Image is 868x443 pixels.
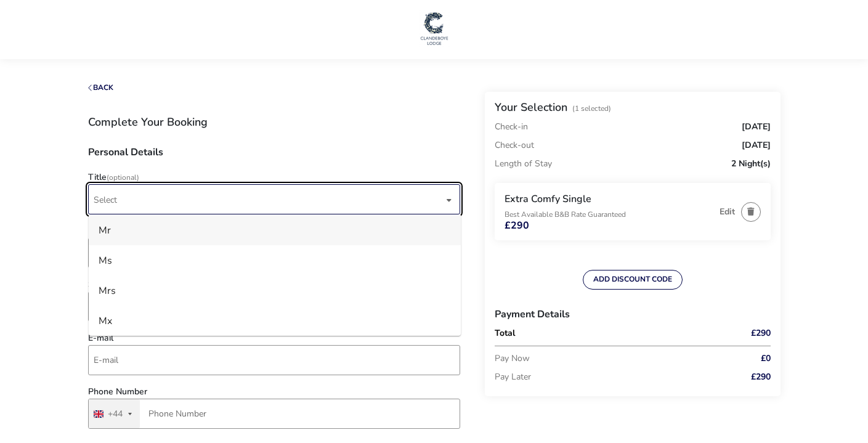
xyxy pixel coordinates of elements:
[495,299,771,329] h3: Payment Details
[89,215,461,245] li: [object Object]
[88,399,460,429] input: Phone Number
[572,104,611,113] span: (1 Selected)
[107,173,139,182] span: (Optional)
[88,173,139,182] label: Title
[495,155,552,173] p: Length of Stay
[88,227,131,235] label: First Name
[88,388,147,396] label: Phone Number
[89,275,461,306] li: [object Object]
[446,188,452,212] div: dropdown trigger
[495,100,567,115] h2: Your Selection
[751,373,771,381] span: £290
[88,291,460,322] input: surname
[99,281,116,301] div: Mrs
[505,211,713,218] p: Best Available B&B Rate Guaranteed
[88,280,124,289] label: Surname
[88,147,460,167] h3: Personal Details
[88,116,460,128] h1: Complete Your Booking
[88,345,460,375] input: email
[720,207,735,216] button: Edit
[731,160,771,168] span: 2 Night(s)
[99,251,112,270] div: Ms
[495,123,528,131] p: Check-in
[88,84,113,92] button: Back
[99,311,112,331] div: Mx
[742,123,771,131] span: [DATE]
[108,410,123,418] div: +44
[88,238,460,268] input: firstName
[99,221,111,240] div: Mr
[495,349,715,368] p: Pay Now
[89,245,461,275] li: [object Object]
[742,141,771,150] span: [DATE]
[495,368,715,386] p: Pay Later
[583,270,683,290] button: ADD DISCOUNT CODE
[495,329,715,338] p: Total
[89,306,461,336] li: [object Object]
[761,354,771,363] span: £0
[419,10,450,47] img: Main Website
[751,329,771,338] span: £290
[94,185,444,214] span: Select
[89,399,140,428] button: Selected country
[88,334,113,343] label: E-mail
[495,136,534,155] p: Check-out
[94,194,117,206] span: Select
[505,221,529,230] span: £290
[505,193,713,206] h3: Extra Comfy Single
[88,194,460,206] p-dropdown: Title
